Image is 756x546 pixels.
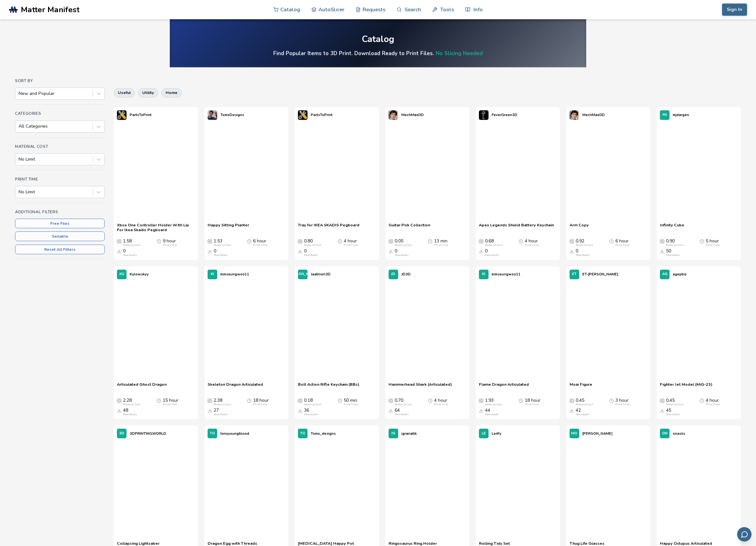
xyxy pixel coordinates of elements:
div: 6 hour [615,239,629,247]
a: Xbox One Controller Holder With Lip For Ikea Skadis Pegboard [117,223,195,232]
span: Infinity Cube [660,223,684,232]
div: 6 hour [253,239,267,247]
div: 0 [123,248,137,257]
p: [PERSON_NAME] [582,430,612,437]
span: Average Cost [660,398,664,403]
span: ET [572,272,577,276]
button: useful [114,88,135,97]
img: FeverGreen3D's profile [479,110,489,120]
div: Material Cost [576,403,593,406]
span: Average Cost [479,239,483,244]
div: Material Cost [395,403,412,406]
span: MJ [662,113,667,117]
input: All Categories [19,124,20,129]
span: ON [662,432,668,436]
span: Average Print Time [519,398,523,403]
span: Hammerhead Shark (Articulated) [389,382,452,391]
div: 45 [666,408,680,416]
span: IG [391,432,395,436]
span: Average Print Time [157,239,161,244]
span: KI [211,272,214,276]
span: Average Print Time [428,398,432,403]
span: Average Print Time [157,398,161,403]
p: igranatik [401,430,417,437]
p: tonyyoungblood [220,430,249,437]
a: FeverGreen3D's profileFeverGreen3D [476,107,521,123]
button: Reset All Filters [15,245,105,254]
a: Arm Copy [570,223,589,232]
div: Material Cost [666,244,683,247]
p: Le4fy [492,430,501,437]
p: mjdargen [673,112,689,118]
p: PartsToPrint [130,112,152,118]
div: 50 [666,248,680,257]
div: Downloads [666,413,680,416]
span: Guitar Pick Collection [389,223,430,232]
span: Downloads [479,408,483,413]
div: Downloads [395,413,409,416]
span: Downloads [298,248,302,254]
div: 0.18 [304,398,321,406]
div: Downloads [485,254,499,257]
div: Downloads [666,254,680,257]
div: Material Cost [304,403,321,406]
div: Material Cost [395,244,412,247]
div: 64 [395,408,409,416]
div: Print Time [253,403,267,406]
span: Average Cost [479,398,483,403]
div: 0 [304,248,318,257]
span: Downloads [117,248,121,254]
img: TomoDesigns's profile [208,110,217,120]
input: New and Popular [19,91,20,96]
span: Downloads [389,408,393,413]
div: 36 [304,408,318,416]
button: Sign In [722,4,747,16]
h4: Sort By [15,79,105,83]
span: Downloads [570,248,574,254]
div: 0.70 [395,398,412,406]
span: Apex Legends Shield Battery Keychain [479,223,554,232]
span: Average Cost [298,239,302,244]
div: Print Time [434,244,448,247]
div: Downloads [214,254,228,257]
p: JD3D [401,271,411,278]
img: PartsToPrint's profile [117,110,127,120]
span: 3D [119,432,124,436]
div: Downloads [304,413,318,416]
p: Kulowskyy [130,271,149,278]
div: 1.93 [485,398,502,406]
div: 0.45 [576,398,593,406]
span: Average Print Time [609,239,614,244]
button: utility [138,88,158,97]
a: Moai Figure [570,382,592,391]
input: No Limit [19,189,20,195]
button: Sellable [15,231,105,241]
div: Material Cost [666,403,683,406]
div: 4 hour [525,239,539,247]
div: 4 hour [706,398,720,406]
h4: Material Cost [15,144,105,149]
span: Downloads [570,408,574,413]
p: 3DPRINTINGWORLD [130,430,166,437]
div: 15 hour [163,398,178,406]
div: 44 [485,408,499,416]
a: MechMad3D's profileMechMad3D [385,107,427,123]
div: 48 [123,408,137,416]
span: Flame Dragon Articulated [479,382,529,391]
div: 42 [576,408,590,416]
div: 13 min [434,239,448,247]
a: Happy Sitting Planter [208,223,249,232]
a: Fighter Jet Model (MiG-23) [660,382,712,391]
div: Print Time [706,244,720,247]
div: 4 hour [434,398,448,406]
a: Tray for IKEA SKADIS Pegboard [298,223,359,232]
div: Print Time [525,403,539,406]
span: AG [662,272,668,276]
p: MechMad3D [582,112,605,118]
div: Print Time [163,403,177,406]
button: Free Files [15,219,105,228]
